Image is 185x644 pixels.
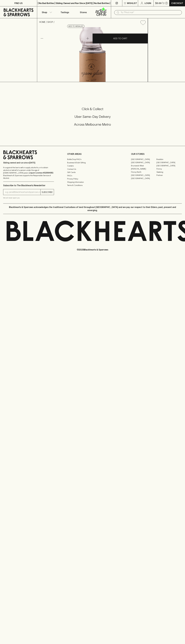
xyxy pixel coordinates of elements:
[156,158,182,161] a: Braddon
[3,107,182,111] h5: Click & Collect
[42,191,53,194] p: SUBSCRIBE
[171,2,183,5] p: Checkout
[113,37,127,40] p: ADD TO CART
[145,2,151,5] p: Login
[47,21,53,23] a: SHOP
[156,161,182,164] a: [GEOGRAPHIC_DATA]
[41,189,54,195] button: SUBSCRIBE
[67,177,118,180] a: Privacy Policy
[67,167,118,171] a: Contact Us
[3,161,54,164] p: Sibling owned and run since [DATE]
[14,2,23,5] p: FIND US
[67,174,118,177] a: FAQ's
[121,10,180,15] input: Try "Pinot noir"
[131,170,156,174] a: Fitzroy North
[61,11,69,14] p: Tastings
[156,167,182,170] a: Fitzroy
[56,6,74,18] a: Tastings
[67,158,118,161] a: Bottle Drop FAQ's
[93,34,148,43] button: ADD TO CART
[131,177,156,180] a: [GEOGRAPHIC_DATA]
[37,27,148,82] img: 17109.png
[67,180,118,184] a: Shipping Information
[156,174,182,177] a: Prahran
[80,11,87,14] p: Stores
[29,172,53,174] strong: Liquor License #32064953
[3,197,54,199] p: We will never spam you
[37,6,56,18] button: Shop
[131,161,156,164] a: [GEOGRAPHIC_DATA]
[3,184,54,187] p: Subscribe to The Blackhearts Newsletter
[5,206,180,212] p: Blackhearts & Sparrows acknowledges the traditional Custodians of land throughout [GEOGRAPHIC_DAT...
[131,164,156,167] a: Brunswick West
[39,21,45,23] a: HOME
[139,19,147,26] button: Add to wishlist
[156,164,182,167] a: [GEOGRAPHIC_DATA]
[3,114,182,119] h5: Uber Same-Day Delivery
[127,2,137,5] p: Wishlist
[5,190,40,194] input: e.g. jane@blackheartsandsparrows.com.au
[67,152,118,156] p: OTHER AREAS
[131,152,182,156] p: OUR STORES
[67,25,84,28] button: Add to wishlist
[67,184,118,187] a: Terms & Conditions
[3,96,182,141] div: Call to action block
[156,170,182,174] a: Geelong
[74,6,93,18] a: Stores
[131,167,156,170] a: [PERSON_NAME]
[3,122,182,127] h5: Across Melbourne Metro
[166,2,167,4] p: 0
[131,174,156,177] a: [GEOGRAPHIC_DATA]
[67,171,118,174] a: Gift Cards
[3,166,54,179] p: It is against the law to sell or supply alcohol to, or to obtain alcohol on behalf of a person un...
[42,11,47,14] p: Shop
[67,161,118,164] a: Business & Bulk Gifting
[131,158,156,161] a: [GEOGRAPHIC_DATA]
[67,164,118,167] a: Careers
[155,2,162,5] p: $0.00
